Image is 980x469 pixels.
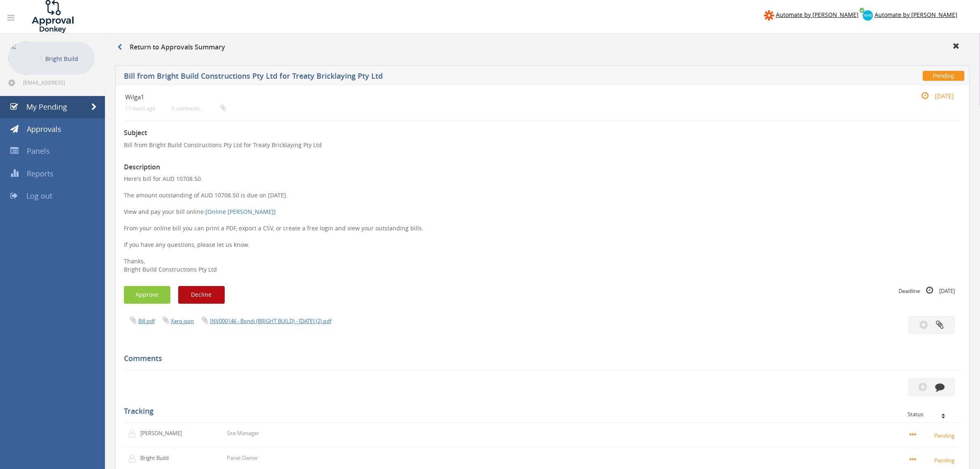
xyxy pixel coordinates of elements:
h5: Tracking [124,407,955,415]
small: Pending [910,455,957,464]
h3: Subject [124,129,961,137]
button: Approve [124,286,170,304]
p: Bill from Bright Build Constructions Pty Ltd for Treaty Bricklaying Pty Ltd [124,141,961,149]
h3: Return to Approvals Summary [117,44,225,51]
img: user-icon.png [128,455,140,463]
img: xero-logo.png [863,10,873,21]
img: zapier-logomark.png [764,10,774,21]
p: Panel Owner [227,454,258,462]
p: Site Manager [227,429,259,437]
span: Automate by [PERSON_NAME] [776,11,859,19]
a: [Online [PERSON_NAME]] [205,208,276,216]
span: Panels [27,146,50,156]
a: Xero.json [171,317,194,325]
span: Automate by [PERSON_NAME] [875,11,957,19]
p: [PERSON_NAME] [140,429,188,437]
span: Pending [923,71,964,81]
a: INV000146 - Bondi (BRIGHT BUILD) - [DATE] (2).pdf [210,317,331,325]
h4: Wilga1 [125,94,821,101]
small: 0 comments... [172,106,226,112]
span: [EMAIL_ADDRESS][DOMAIN_NAME] [23,79,93,86]
small: [DATE] [912,91,954,101]
h5: Bill from Bright Build Constructions Pty Ltd for Treaty Bricklaying Pty Ltd [124,72,711,82]
h3: Description [124,164,961,171]
span: Reports [27,169,54,178]
small: Pending [910,431,957,440]
small: Deadline [DATE] [899,286,955,295]
button: Decline [178,286,225,304]
span: My Pending [26,102,67,112]
span: Log out [26,191,52,201]
a: Bill.pdf [138,317,155,325]
img: user-icon.png [128,429,140,438]
p: Here's bill for AUD 10708.50. The amount outstanding of AUD 10708.50 is due on [DATE]. View and p... [124,175,961,274]
small: 17 hours ago [125,106,155,112]
h5: Comments [124,354,955,363]
span: Approvals [27,124,61,134]
p: Bright Build [45,54,91,64]
div: Status [908,411,955,417]
p: Bright Build [140,454,188,462]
